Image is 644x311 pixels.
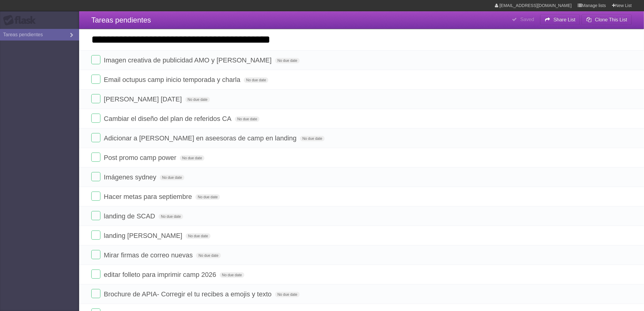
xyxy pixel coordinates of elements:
[91,270,100,279] label: Done
[91,192,100,201] label: Done
[582,14,632,25] button: Clone This List
[104,271,218,278] span: editar folleto para imprimir camp 2026
[104,134,298,142] span: Adicionar a [PERSON_NAME] en aseesoras de camp en landing
[104,95,183,103] span: [PERSON_NAME] [DATE]
[91,75,100,84] label: Done
[196,253,221,258] span: No due date
[104,193,194,200] span: Hacer metas para septiembre
[104,232,184,239] span: landing [PERSON_NAME]
[91,94,100,103] label: Done
[300,136,325,141] span: No due date
[275,292,300,297] span: No due date
[91,133,100,142] label: Done
[91,250,100,259] label: Done
[104,212,157,220] span: landing de SCAD
[160,175,184,180] span: No due date
[104,115,233,122] span: Cambiar el diseño del plan de referidos CA
[91,289,100,298] label: Done
[91,153,100,162] label: Done
[104,154,178,161] span: Post promo camp power
[91,55,100,64] label: Done
[104,56,273,64] span: Imagen creativa de publicidad AMO y [PERSON_NAME]
[244,77,268,83] span: No due date
[275,58,300,63] span: No due date
[540,14,580,25] button: Share List
[91,16,151,24] span: Tareas pendientes
[180,155,205,161] span: No due date
[554,17,576,22] b: Share List
[104,290,273,298] span: Brochure de APIA- Corregir el tu recibes a emojis y texto
[104,173,158,181] span: Imágenes sydney
[3,15,40,26] div: Flask
[159,214,183,219] span: No due date
[520,17,534,22] b: Saved
[235,116,260,122] span: No due date
[185,97,210,102] span: No due date
[595,17,627,22] b: Clone This List
[104,251,194,259] span: Mirar firmas de correo nuevas
[220,272,244,278] span: No due date
[186,233,210,239] span: No due date
[91,231,100,240] label: Done
[91,114,100,123] label: Done
[195,194,220,200] span: No due date
[104,76,242,83] span: Email octupus camp inicio temporada y charla
[91,172,100,181] label: Done
[91,211,100,220] label: Done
